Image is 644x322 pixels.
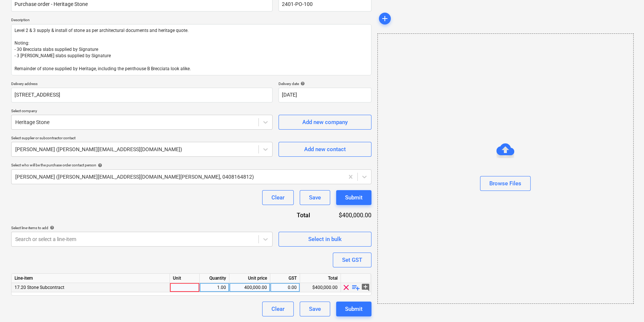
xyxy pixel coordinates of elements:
div: Select line-items to add [11,225,273,230]
div: Browse Files [377,33,634,304]
p: Select supplier or subcontractor contact [11,136,273,142]
div: 400,000.00 [232,283,267,292]
div: Save [309,304,321,314]
div: Delivery date [278,81,371,86]
span: help [299,81,305,86]
div: 0.00 [273,283,297,292]
div: Quantity [200,274,229,283]
button: Add new contact [278,142,371,157]
div: Clear [271,304,284,314]
button: Select in bulk [278,232,371,247]
button: Clear [262,302,294,316]
button: Submit [336,302,371,316]
button: Submit [336,190,371,205]
p: Select company [11,108,273,115]
span: help [48,225,54,230]
div: $400,000.00 [322,211,371,219]
button: Browse Files [480,176,531,191]
div: Add new contact [304,144,346,154]
div: Set GST [342,255,362,265]
div: Select who will be the purchase order contact person [11,163,371,167]
div: Total [300,274,341,283]
button: Save [300,302,330,316]
div: Unit [170,274,200,283]
span: clear [342,283,351,292]
textarea: Level 2 & 3 supply & install of stone as per architectural documents and heritage quote. Noting: ... [11,24,371,75]
button: Set GST [333,253,371,267]
input: Delivery address [11,88,273,103]
div: Submit [345,304,363,314]
div: 1.00 [203,283,226,292]
span: add_comment [361,283,370,292]
button: Save [300,190,330,205]
div: Save [309,193,321,202]
div: $400,000.00 [300,283,341,292]
span: 17.20 Stone Subcontract [15,285,64,290]
iframe: Chat Widget [607,286,644,322]
div: Add new company [302,117,348,127]
p: Description [11,17,371,24]
div: Total [275,211,322,219]
div: Unit price [229,274,270,283]
div: Browse Files [489,179,521,188]
p: Delivery address [11,81,273,88]
button: Add new company [278,115,371,130]
span: playlist_add [351,283,360,292]
button: Clear [262,190,294,205]
span: add [380,14,389,23]
div: Select in bulk [308,234,342,244]
div: Line-item [12,274,170,283]
div: GST [270,274,300,283]
input: Delivery date not specified [278,88,371,103]
div: Clear [271,193,284,202]
span: help [96,163,102,167]
div: Submit [345,193,363,202]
